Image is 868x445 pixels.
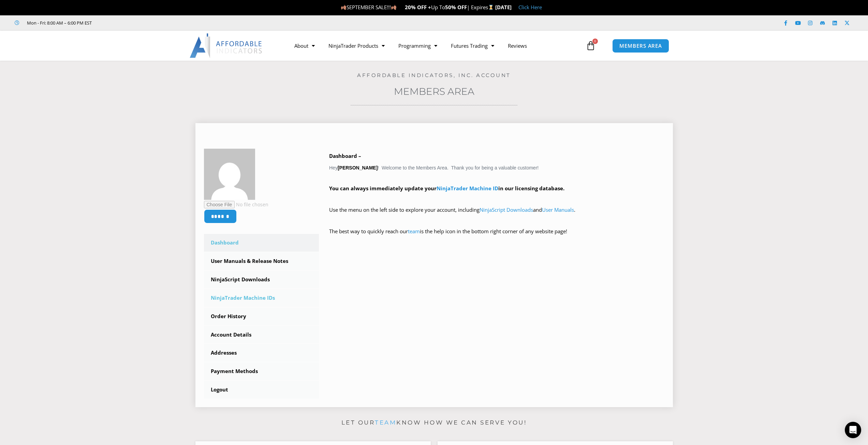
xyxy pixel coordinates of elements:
[288,38,584,54] nav: Menu
[204,362,319,380] a: Payment Methods
[445,4,467,11] strong: 50% OFF
[25,19,92,27] span: Mon - Fri: 8:00 AM – 6:00 PM EST
[592,39,598,44] span: 0
[612,39,669,53] a: MEMBERS AREA
[329,185,564,192] strong: You can always immediately update your in our licensing database.
[375,419,396,426] a: team
[576,36,606,56] a: 0
[405,4,431,11] strong: 20% OFF +
[329,205,664,224] p: Use the menu on the left side to explore your account, including and .
[204,308,319,325] a: Order History
[288,38,322,54] a: About
[341,4,495,11] span: SEPTEMBER SALE!!! Up To | Expires
[204,149,255,200] img: d290c4292354df1de6467832f2e5ae275173a0acc514d7e3cf3665d05fc0a640
[204,381,319,399] a: Logout
[542,206,574,213] a: User Manuals
[444,38,501,54] a: Futures Trading
[518,4,542,11] a: Click Here
[338,165,378,170] strong: [PERSON_NAME]
[501,38,534,54] a: Reviews
[190,33,263,58] img: LogoAI | Affordable Indicators – NinjaTrader
[394,86,474,97] a: Members Area
[204,271,319,288] a: NinjaScript Downloads
[204,289,319,307] a: NinjaTrader Machine IDs
[329,227,664,246] p: The best way to quickly reach our is the help icon in the bottom right corner of any website page!
[195,417,673,428] p: Let our know how we can serve you!
[391,5,396,10] img: 🍂
[357,72,511,78] a: Affordable Indicators, Inc. Account
[204,326,319,344] a: Account Details
[329,152,361,159] b: Dashboard –
[392,38,444,54] a: Programming
[495,4,512,11] strong: [DATE]
[204,234,319,399] nav: Account pages
[204,252,319,270] a: User Manuals & Release Notes
[101,19,204,26] iframe: Customer reviews powered by Trustpilot
[488,5,494,10] img: ⌛
[845,422,861,438] div: Open Intercom Messenger
[322,38,392,54] a: NinjaTrader Products
[204,344,319,362] a: Addresses
[480,206,533,213] a: NinjaScript Downloads
[341,5,346,10] img: 🍂
[408,228,420,235] a: team
[437,185,498,192] a: NinjaTrader Machine ID
[204,234,319,252] a: Dashboard
[619,43,662,48] span: MEMBERS AREA
[329,151,664,246] div: Hey ! Welcome to the Members Area. Thank you for being a valuable customer!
